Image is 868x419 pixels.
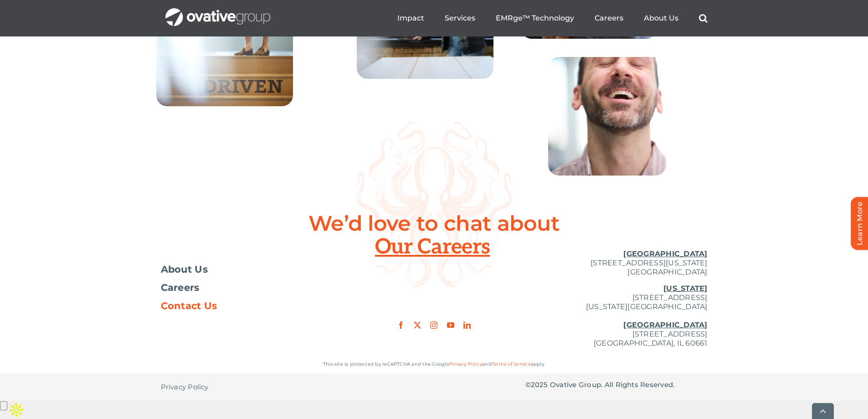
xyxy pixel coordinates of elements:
a: OG_Full_horizontal_WHT [165,7,270,16]
a: EMRge™ Technology [496,14,574,23]
span: Privacy Policy [161,383,209,392]
a: OG_Full_horizontal_RGB [389,296,480,305]
p: [STREET_ADDRESS] [US_STATE][GEOGRAPHIC_DATA] [STREET_ADDRESS] [GEOGRAPHIC_DATA], IL 60661 [525,284,708,348]
span: 2025 [531,380,548,389]
u: [US_STATE] [663,284,707,293]
a: youtube [447,321,454,329]
img: Home – Careers 3 [156,15,293,106]
a: About Us [644,14,678,23]
img: Apollo [7,401,26,419]
a: Careers [161,283,343,292]
span: Our Careers [375,236,493,259]
a: Contact Us [161,301,343,310]
a: linkedin [463,321,471,329]
span: Careers [161,283,200,292]
span: Contact Us [161,301,217,310]
span: About Us [161,265,208,274]
a: instagram [430,321,437,329]
nav: Menu [397,4,708,33]
a: Careers [595,14,623,23]
u: [GEOGRAPHIC_DATA] [623,249,707,258]
a: Terms of Service [492,361,531,367]
nav: Footer Menu [161,265,343,310]
p: This site is protected by reCAPTCHA and the Google and apply. [161,360,708,369]
p: [STREET_ADDRESS][US_STATE] [GEOGRAPHIC_DATA] [525,249,708,277]
a: Search [699,14,708,23]
p: © Ovative Group. All Rights Reserved. [525,380,708,389]
a: Privacy Policy [161,373,209,401]
a: About Us [161,265,343,274]
u: [GEOGRAPHIC_DATA] [623,321,707,329]
a: twitter [414,321,421,329]
a: Services [445,14,475,23]
a: Impact [397,14,424,23]
a: facebook [397,321,405,329]
img: Home – Careers 8 [548,57,667,176]
nav: Footer - Privacy Policy [161,373,343,401]
a: Privacy Policy [449,361,482,367]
